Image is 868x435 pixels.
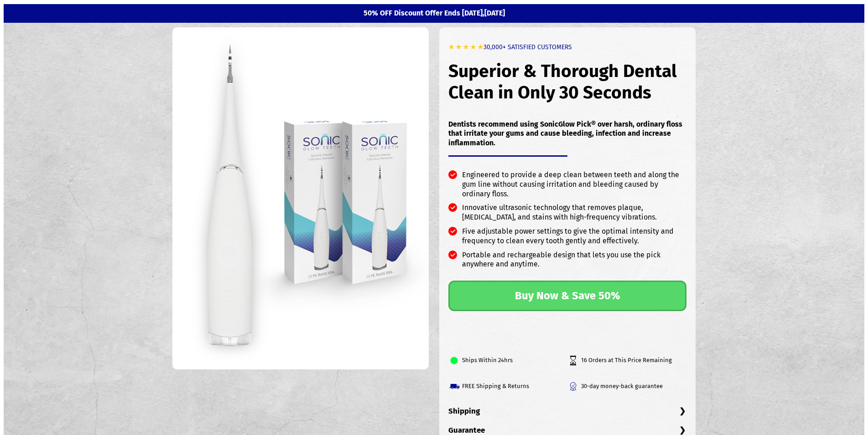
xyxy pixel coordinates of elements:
li: Ships Within 24hrs [448,348,567,374]
li: Portable and rechargeable design that lets you use the pick anywhere and anytime. [448,251,686,274]
a: Buy Now & Save 50% [448,281,686,311]
h1: Superior & Thorough Dental Clean in Only 30 Seconds [448,51,686,113]
li: Engineered to provide a deep clean between teeth and along the gum line without causing irritatio... [448,170,686,203]
li: Innovative ultrasonic technology that removes plaque, [MEDICAL_DATA], and stains with high-freque... [448,203,686,227]
li: FREE Shipping & Returns [448,374,567,399]
li: Five adjustable power settings to give the optimal intensity and frequency to clean every tooth g... [448,227,686,251]
h3: Shipping [448,406,686,425]
b: [DATE] [484,9,505,17]
p: Dentists recommend using SonicGlow Pick® over harsh, ordinary floss that irritate your gums and c... [448,120,686,148]
h6: 30,000+ SATISFIED CUSTOMERS [448,34,686,51]
p: 50% OFF Discount Offer Ends [DATE], [167,9,701,18]
li: 30-day money-back guarantee [567,374,686,399]
li: 16 Orders at This Price Remaining [567,348,686,374]
b: ★ ★ ★ ★ ★ [448,43,483,51]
